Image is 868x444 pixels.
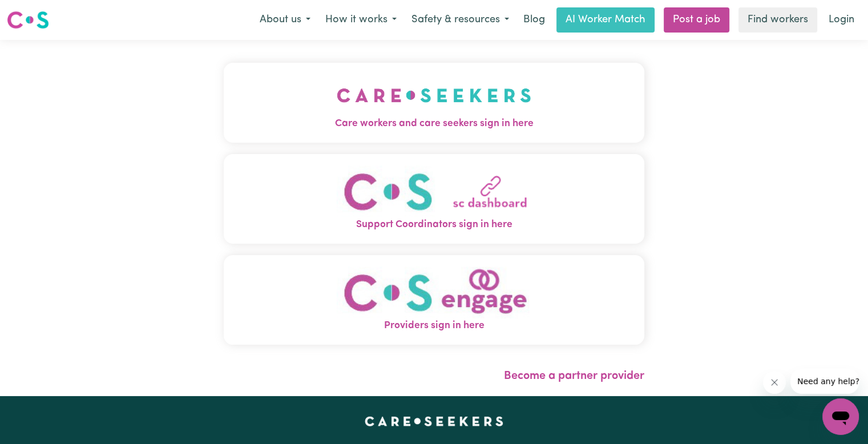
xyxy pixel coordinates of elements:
[822,7,861,33] a: Login
[224,217,644,232] span: Support Coordinators sign in here
[7,7,49,33] a: Careseekers logo
[7,10,49,30] img: Careseekers logo
[790,369,859,394] iframe: Message from company
[7,8,69,17] span: Need any help?
[404,8,516,32] button: Safety & resources
[664,7,729,33] a: Post a job
[252,8,318,32] button: About us
[738,7,817,33] a: Find workers
[318,8,404,32] button: How it works
[224,116,644,131] span: Care workers and care seekers sign in here
[224,255,644,345] button: Providers sign in here
[763,371,786,394] iframe: Close message
[224,154,644,244] button: Support Coordinators sign in here
[365,417,503,426] a: Careseekers home page
[504,370,644,382] a: Become a partner provider
[516,7,552,33] a: Blog
[822,398,859,435] iframe: Button to launch messaging window
[224,63,644,143] button: Care workers and care seekers sign in here
[556,7,655,33] a: AI Worker Match
[224,318,644,333] span: Providers sign in here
